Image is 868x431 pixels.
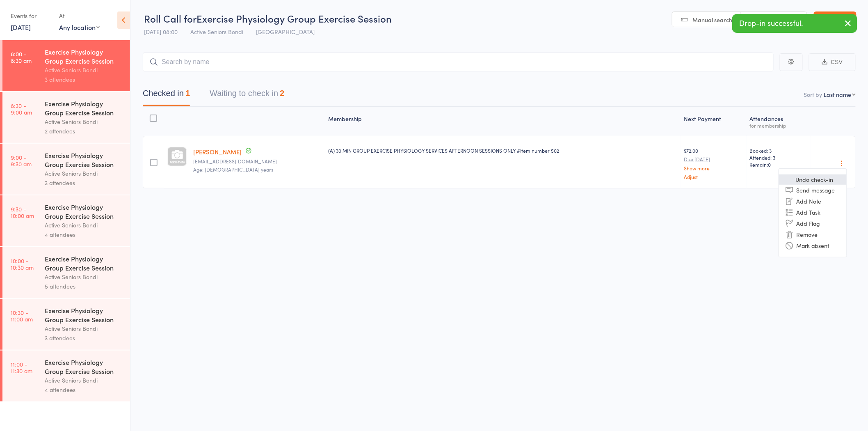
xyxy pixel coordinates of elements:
[11,9,51,23] div: Events for
[2,40,130,91] a: 8:00 -8:30 amExercise Physiology Group Exercise SessionActive Seniors Bondi3 attendees
[59,9,100,23] div: At
[2,299,130,350] a: 10:30 -11:00 amExercise Physiology Group Exercise SessionActive Seniors Bondi3 attendees
[45,385,123,394] div: 4 attendees
[210,85,284,106] button: Waiting to check in2
[190,28,243,36] span: Active Seniors Bondi
[11,257,34,271] time: 10:00 - 10:30 am
[779,185,847,196] li: Send message
[779,229,847,240] li: Remove
[256,28,315,36] span: [GEOGRAPHIC_DATA]
[681,110,746,132] div: Next Payment
[779,196,847,207] li: Add Note
[45,99,123,117] div: Exercise Physiology Group Exercise Session
[45,333,123,343] div: 3 attendees
[196,11,392,25] span: Exercise Physiology Group Exercise Session
[2,195,130,246] a: 9:30 -10:00 amExercise Physiology Group Exercise SessionActive Seniors Bondi4 attendees
[750,123,808,128] div: for membership
[59,23,100,32] div: Any location
[45,230,123,239] div: 4 attendees
[45,151,123,169] div: Exercise Physiology Group Exercise Session
[185,89,190,98] div: 1
[11,23,31,32] a: [DATE]
[193,147,242,156] a: [PERSON_NAME]
[193,166,273,173] span: Age: [DEMOGRAPHIC_DATA] years
[11,309,33,322] time: 10:30 - 11:00 am
[45,254,123,272] div: Exercise Physiology Group Exercise Session
[45,376,123,385] div: Active Seniors Bondi
[144,28,178,36] span: [DATE] 08:00
[45,65,123,75] div: Active Seniors Bondi
[45,202,123,220] div: Exercise Physiology Group Exercise Session
[45,324,123,333] div: Active Seniors Bondi
[45,47,123,65] div: Exercise Physiology Group Exercise Session
[732,14,857,33] div: Drop-in successful.
[45,272,123,282] div: Active Seniors Bondi
[45,282,123,291] div: 5 attendees
[2,351,130,401] a: 11:00 -11:30 amExercise Physiology Group Exercise SessionActive Seniors Bondi4 attendees
[804,90,822,99] label: Sort by
[280,89,284,98] div: 2
[45,178,123,188] div: 3 attendees
[2,247,130,298] a: 10:00 -10:30 amExercise Physiology Group Exercise SessionActive Seniors Bondi5 attendees
[779,207,847,218] li: Add Task
[2,144,130,195] a: 9:00 -9:30 amExercise Physiology Group Exercise SessionActive Seniors Bondi3 attendees
[814,11,857,28] a: Exit roll call
[45,126,123,136] div: 2 attendees
[45,358,123,376] div: Exercise Physiology Group Exercise Session
[11,154,32,167] time: 9:00 - 9:30 am
[684,156,743,162] small: Due [DATE]
[325,110,681,132] div: Membership
[747,110,811,132] div: Atten­dances
[684,165,743,171] a: Show more
[684,174,743,179] a: Adjust
[684,147,743,179] div: $72.00
[750,147,808,154] span: Booked: 3
[144,11,196,25] span: Roll Call for
[693,16,733,24] span: Manual search
[143,85,190,106] button: Checked in1
[809,53,856,71] button: CSV
[143,53,774,71] input: Search by name
[45,306,123,324] div: Exercise Physiology Group Exercise Session
[2,92,130,143] a: 8:30 -9:00 amExercise Physiology Group Exercise SessionActive Seniors Bondi2 attendees
[824,90,852,99] div: Last name
[750,154,808,161] span: Attended: 3
[11,206,34,219] time: 9:30 - 10:00 am
[750,161,808,168] span: Remain:
[193,158,322,164] small: magda_lena2000@hotmail.com
[11,50,32,64] time: 8:00 - 8:30 am
[45,117,123,126] div: Active Seniors Bondi
[779,240,847,251] li: Mark absent
[768,161,771,168] span: 0
[11,102,32,115] time: 8:30 - 9:00 am
[779,174,847,185] li: Undo check-in
[45,75,123,84] div: 3 attendees
[45,169,123,178] div: Active Seniors Bondi
[45,220,123,230] div: Active Seniors Bondi
[779,218,847,229] li: Add Flag
[329,147,678,154] div: (A) 30 MIN GROUP EXERCISE PHYSIOLOGY SERVICES AFTERNOON SESSIONS ONLY #Item number 502
[11,361,32,374] time: 11:00 - 11:30 am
